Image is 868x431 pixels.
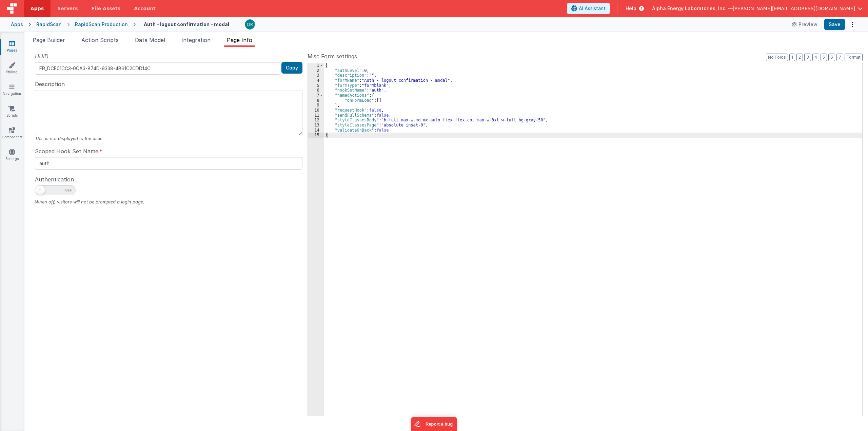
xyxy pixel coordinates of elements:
span: UUID [35,52,48,60]
iframe: Marker.io feedback button [411,417,457,431]
div: 11 [308,113,324,118]
button: Format [845,54,863,61]
img: 7c529106fb2bf079d1fc6a17dc405fa9 [245,20,255,29]
div: 15 [308,133,324,138]
span: Misc Form settings [308,52,357,60]
span: Help [626,5,636,12]
button: 1 [789,54,795,61]
div: 14 [308,128,324,133]
button: Preview [788,19,822,30]
span: Page Builder [33,37,65,43]
span: [PERSON_NAME][EMAIL_ADDRESS][DOMAIN_NAME] [733,5,855,12]
button: 6 [828,54,835,61]
button: Save [824,19,845,30]
button: 3 [804,54,811,61]
div: 2 [308,68,324,73]
div: 1 [308,63,324,68]
div: 10 [308,108,324,113]
span: Scoped Hook Set Name [35,147,98,155]
span: Action Scripts [81,37,119,43]
span: Page Info [227,37,252,43]
button: No Folds [766,54,788,61]
button: AI Assistant [567,3,610,14]
button: 2 [796,54,803,61]
button: 4 [812,54,819,61]
div: 13 [308,123,324,128]
div: 9 [308,103,324,108]
span: AI Assistant [579,5,606,12]
span: Data Model [135,37,165,43]
div: 5 [308,83,324,88]
h4: Auth - logout confirmation - modal [144,22,229,27]
button: 7 [836,54,843,61]
div: RapidScan [36,21,62,28]
div: 7 [308,93,324,98]
button: Alpha Energy Laboratories, Inc. — [PERSON_NAME][EMAIL_ADDRESS][DOMAIN_NAME] [652,5,863,12]
span: Alpha Energy Laboratories, Inc. — [652,5,733,12]
span: Authentication [35,175,74,183]
div: When off, visitors will not be prompted a login page. [35,199,302,205]
div: 4 [308,78,324,83]
button: Copy [281,62,302,74]
span: Servers [57,5,78,12]
span: Integration [181,37,211,43]
div: This is not displayed to the user. [35,135,302,142]
div: RapidScan Production [75,21,128,28]
span: Apps [31,5,44,12]
div: 3 [308,73,324,78]
span: File Assets [92,5,121,12]
div: Apps [11,21,23,28]
span: Description [35,80,65,88]
button: 5 [821,54,827,61]
div: 8 [308,98,324,103]
button: Options [848,20,857,29]
div: 12 [308,118,324,123]
div: 6 [308,88,324,93]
